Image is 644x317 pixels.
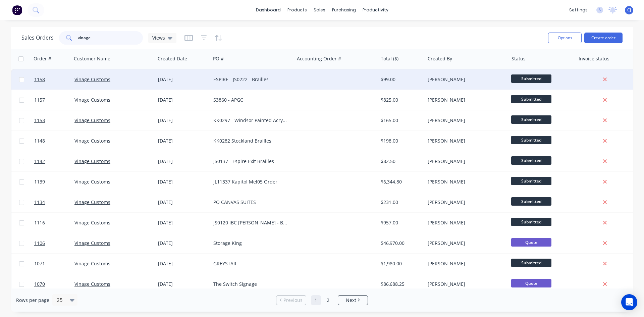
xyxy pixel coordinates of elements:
a: Vinage Customs [74,240,110,246]
div: sales [310,5,329,15]
input: Search... [78,31,143,45]
span: 1139 [34,178,45,185]
div: $82.50 [381,158,420,165]
div: $6,344.80 [381,178,420,185]
div: Total ($) [381,55,398,62]
div: settings [566,5,591,15]
h1: Sales Orders [21,35,54,41]
a: Vinage Customs [74,199,110,205]
span: Submitted [511,156,551,165]
div: $99.00 [381,76,420,83]
div: Status [512,55,526,62]
div: Created Date [158,55,187,62]
span: Submitted [511,136,551,144]
div: $1,980.00 [381,260,420,267]
a: Vinage Customs [74,178,110,185]
span: 1134 [34,199,45,206]
div: $198.00 [381,138,420,144]
a: Page 2 [323,295,333,305]
button: Options [548,33,582,43]
div: KK0282 Stockland Brailles [213,138,288,144]
a: Next page [338,297,368,304]
ul: Pagination [273,295,371,305]
span: Submitted [511,95,551,103]
a: 1116 [34,213,74,233]
div: [PERSON_NAME] [428,281,502,287]
div: S3860 - APGC [213,97,288,103]
div: JS0120 IBC [PERSON_NAME] - Braille [213,219,288,226]
a: Vinage Customs [74,281,110,287]
a: 1134 [34,192,74,212]
div: The Switch Signage [213,281,288,287]
div: Order # [34,55,51,62]
div: [PERSON_NAME] [428,76,502,83]
div: [PERSON_NAME] [428,219,502,226]
a: Vinage Customs [74,117,110,123]
div: [PERSON_NAME] [428,138,502,144]
span: Previous [283,297,303,304]
div: Created By [428,55,452,62]
div: [DATE] [158,97,208,103]
div: [DATE] [158,138,208,144]
span: Submitted [511,197,551,206]
div: $231.00 [381,199,420,206]
div: [DATE] [158,178,208,185]
span: Views [152,34,165,41]
div: Customer Name [74,55,110,62]
div: [PERSON_NAME] [428,240,502,247]
a: 1153 [34,110,74,130]
div: KK0297 - Windsor Painted Acrylic [213,117,288,124]
span: 1142 [34,158,45,165]
div: Storage King [213,240,288,247]
span: Quote [511,279,551,287]
span: 1106 [34,240,45,247]
span: Next [346,297,356,304]
span: Submitted [511,218,551,226]
a: Vinage Customs [74,138,110,144]
a: 1157 [34,90,74,110]
div: ESPIRE - JS0222 - Brailles [213,76,288,83]
div: PO CANVAS SUITES [213,199,288,206]
span: Submitted [511,259,551,267]
div: $957.00 [381,219,420,226]
a: 1139 [34,172,74,192]
span: 1070 [34,281,45,287]
span: Submitted [511,115,551,124]
a: Vinage Customs [74,219,110,226]
div: [PERSON_NAME] [428,199,502,206]
span: 1148 [34,138,45,144]
div: [PERSON_NAME] [428,117,502,124]
span: 1158 [34,76,45,83]
span: 1157 [34,97,45,103]
div: [DATE] [158,158,208,165]
a: Vinage Customs [74,260,110,267]
span: 1071 [34,260,45,267]
a: Vinage Customs [74,158,110,164]
div: [DATE] [158,240,208,247]
a: Vinage Customs [74,76,110,83]
span: CJ [627,7,631,13]
div: PO # [213,55,224,62]
span: Rows per page [16,297,49,304]
div: JS0137 - Espire Exit Brailles [213,158,288,165]
div: JL11337 Kapitol Mel05 Order [213,178,288,185]
a: Previous page [276,297,306,304]
div: Invoice status [579,55,609,62]
a: 1142 [34,151,74,171]
div: [PERSON_NAME] [428,178,502,185]
a: 1148 [34,131,74,151]
div: GREYSTAR [213,260,288,267]
div: $46,970.00 [381,240,420,247]
a: 1070 [34,274,74,294]
div: $165.00 [381,117,420,124]
span: Quote [511,238,551,247]
a: 1071 [34,254,74,274]
img: Factory [12,5,22,15]
div: [DATE] [158,117,208,124]
div: [DATE] [158,76,208,83]
span: Submitted [511,74,551,83]
span: 1153 [34,117,45,124]
div: [DATE] [158,281,208,287]
div: Open Intercom Messenger [621,294,637,310]
a: dashboard [253,5,284,15]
